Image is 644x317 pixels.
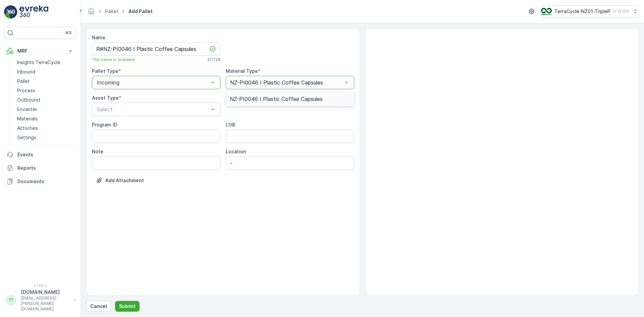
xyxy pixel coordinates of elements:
label: Material Type [226,68,258,74]
span: v 1.49.2 [4,283,76,287]
span: Add Pallet [127,8,154,15]
img: logo_light-DOdMpM7g.png [19,5,48,19]
p: Reports [17,165,74,171]
p: Select [97,105,209,113]
p: Envanter [17,106,37,113]
label: Program ID [92,122,117,127]
a: Events [4,148,76,161]
a: Insights TerraCycle [14,58,76,67]
p: Process [17,87,35,94]
p: Activities [17,125,38,131]
label: Note [92,149,103,154]
span: This name is available [92,57,135,62]
label: LOB [226,122,235,127]
p: TerraCycle-NZ01-TripleP [554,8,610,15]
a: Documents [4,175,76,188]
label: Location [226,149,246,154]
p: Add Attachment [105,177,144,184]
p: Inbound [17,68,35,75]
img: logo [4,5,17,19]
a: Outbound [14,95,76,105]
img: TC_7kpGtVS.png [541,8,552,15]
p: Pallet [17,78,30,85]
button: Cancel [86,301,111,312]
p: Outbound [17,97,40,103]
a: Inbound [14,67,76,76]
a: Envanter [14,105,76,114]
button: TT[DOMAIN_NAME][EMAIL_ADDRESS][PERSON_NAME][DOMAIN_NAME] [4,289,76,312]
label: Asset Type [92,95,119,101]
a: Activities [14,123,76,133]
a: Pallet [105,8,118,14]
a: Reports [4,161,76,175]
p: Settings [17,134,36,141]
a: Homepage [88,10,95,16]
button: Upload File [92,175,148,186]
p: Submit [119,303,136,310]
p: ⌘B [65,30,72,36]
p: [EMAIL_ADDRESS][PERSON_NAME][DOMAIN_NAME] [21,296,70,312]
button: MRF [4,44,76,58]
p: ( +12:00 ) [613,9,629,14]
p: MRF [17,48,63,54]
button: Submit [115,301,140,312]
a: Process [14,86,76,95]
p: [DOMAIN_NAME] [21,289,70,296]
label: Pallet Type [92,68,118,74]
p: 37 / 128 [207,57,220,62]
a: Settings [14,133,76,142]
label: Name [92,35,105,40]
p: Insights TerraCycle [17,59,60,66]
p: Events [17,151,74,158]
div: TT [6,295,16,306]
a: Materials [14,114,76,123]
button: TerraCycle-NZ01-TripleP(+12:00) [541,5,639,17]
p: Cancel [90,303,107,310]
span: NZ-PI0046 I Plastic Coffee Capsules [230,96,323,102]
a: Pallet [14,76,76,86]
p: Documents [17,178,74,185]
p: Materials [17,115,38,122]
